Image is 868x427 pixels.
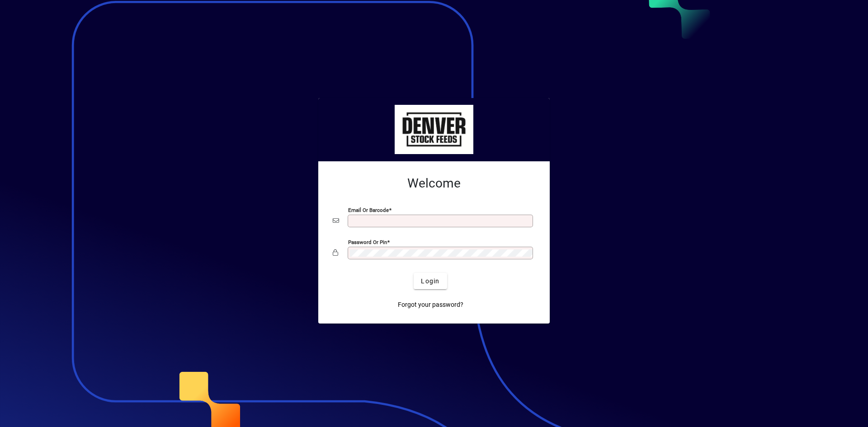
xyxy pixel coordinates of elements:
[348,207,389,213] mat-label: Email or Barcode
[394,296,467,313] a: Forgot your password?
[348,239,387,245] mat-label: Password or Pin
[333,176,535,191] h2: Welcome
[421,277,439,286] span: Login
[398,300,463,310] span: Forgot your password?
[414,273,447,289] button: Login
